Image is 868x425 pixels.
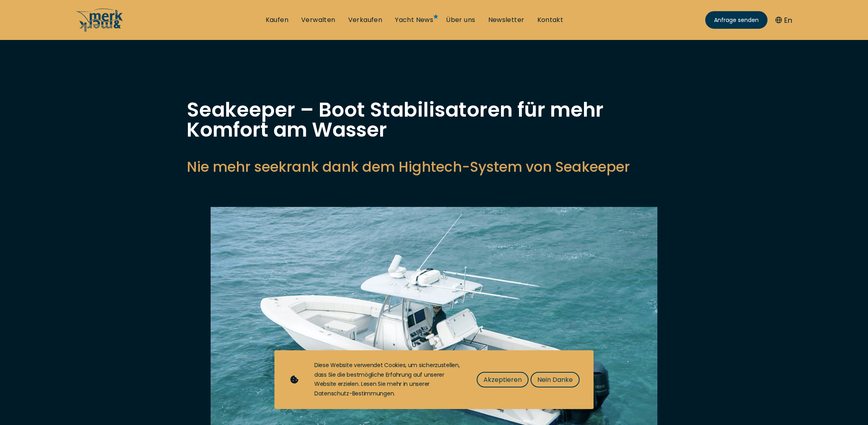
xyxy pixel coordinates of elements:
a: Kontakt [537,16,564,24]
a: Verkaufen [348,16,383,24]
span: Nein Danke [537,375,573,385]
p: Nie mehr seekrank dank dem Hightech-System von Seakeeper [187,159,681,175]
button: Nein Danke [531,372,580,387]
a: Über uns [446,16,475,24]
button: En [775,15,792,26]
a: Newsletter [488,16,525,24]
a: Anfrage senden [705,11,767,29]
div: Diese Website verwendet Cookies, um sicherzustellen, dass Sie die bestmögliche Erfahrung auf unse... [314,361,461,399]
span: Anfrage senden [714,16,759,24]
a: Kaufen [266,16,288,24]
a: Datenschutz-Bestimmungen [314,389,394,397]
button: Akzeptieren [477,372,529,387]
a: Verwalten [301,16,335,24]
span: Akzeptieren [483,375,522,385]
a: Yacht News [395,16,433,24]
h1: Seakeeper – Boot Stabilisatoren für mehr Komfort am Wasser [187,100,681,140]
